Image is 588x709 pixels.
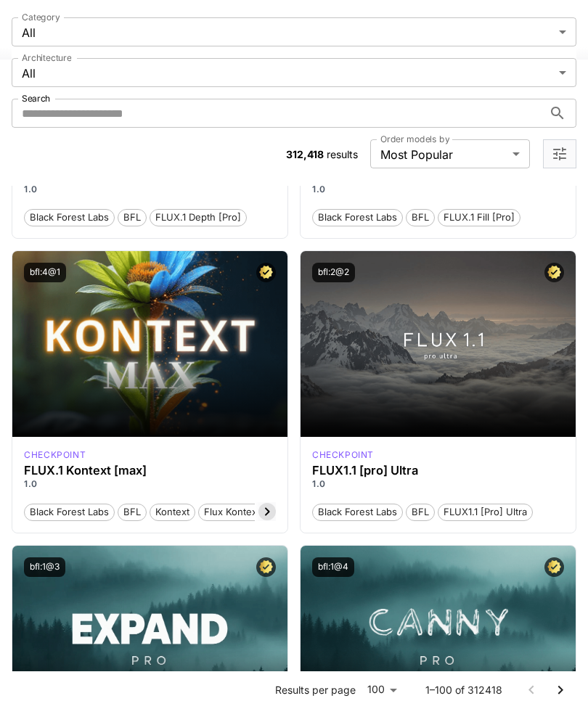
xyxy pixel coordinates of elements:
span: Flux Kontext [199,505,265,520]
button: bfl:4@1 [24,263,66,282]
button: Black Forest Labs [24,502,115,521]
p: 1–100 of 312418 [425,683,502,697]
button: Kontext [150,502,195,521]
button: BFL [406,208,435,226]
button: Flux Kontext [198,502,266,521]
h3: FLUX1.1 [pro] Ultra [312,464,564,478]
button: Black Forest Labs [312,208,403,226]
span: Kontext [150,505,195,520]
button: BFL [118,502,147,521]
div: 100 [362,679,402,700]
button: Certified Model – Vetted for best performance and includes a commercial license. [256,263,276,282]
button: FLUX1.1 [pro] Ultra [438,502,533,521]
span: BFL [407,210,434,225]
label: Order models by [380,133,449,145]
button: bfl:2@2 [312,263,355,282]
button: FLUX.1 Fill [pro] [438,208,520,226]
button: bfl:1@4 [312,557,354,577]
p: Results per page [275,683,356,697]
span: Black Forest Labs [313,210,402,225]
button: BFL [406,502,435,521]
p: 1.0 [312,478,564,491]
span: BFL [118,210,146,225]
button: Black Forest Labs [312,502,403,521]
span: Black Forest Labs [25,505,114,520]
span: BFL [118,505,146,520]
span: All [22,65,553,82]
span: FLUX.1 Fill [pro] [438,210,520,225]
label: Search [22,92,50,104]
p: checkpoint [312,448,374,462]
span: results [327,148,358,160]
span: 312,418 [286,148,324,160]
span: FLUX1.1 [pro] Ultra [438,505,532,520]
div: fluxultra [312,448,374,462]
span: Black Forest Labs [313,505,402,520]
button: Certified Model – Vetted for best performance and includes a commercial license. [544,557,564,577]
button: Certified Model – Vetted for best performance and includes a commercial license. [544,263,564,282]
p: 1.0 [24,478,276,491]
p: 1.0 [312,183,564,196]
p: 1.0 [24,183,276,196]
button: BFL [118,208,147,226]
button: FLUX.1 Depth [pro] [150,208,247,226]
span: Black Forest Labs [25,210,114,225]
p: checkpoint [24,448,86,462]
div: FLUX.1 Kontext [max] [24,448,86,462]
button: Open more filters [551,145,568,163]
button: Black Forest Labs [24,208,115,226]
span: BFL [407,505,434,520]
span: FLUX.1 Depth [pro] [150,210,246,225]
h3: FLUX.1 Kontext [max] [24,464,276,478]
button: Certified Model – Vetted for best performance and includes a commercial license. [256,557,276,577]
label: Category [22,11,60,23]
label: Architecture [22,52,71,64]
span: All [22,24,553,41]
button: Go to next page [546,676,575,705]
button: bfl:1@3 [24,557,65,577]
span: Most Popular [380,146,507,163]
